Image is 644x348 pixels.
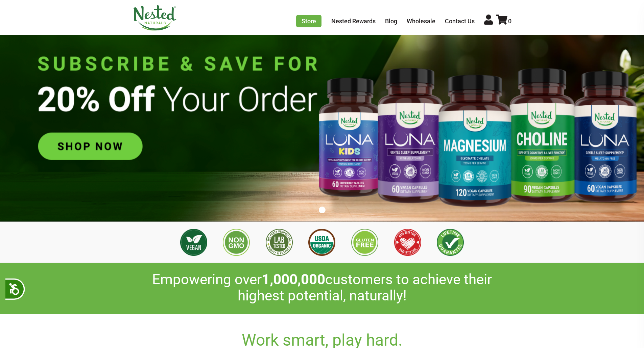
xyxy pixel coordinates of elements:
button: 1 of 1 [319,207,326,213]
a: Wholesale [407,18,435,25]
a: Store [296,15,321,27]
img: Gluten Free [351,229,378,256]
span: 1,000,000 [262,271,325,288]
span: 0 [508,18,511,25]
a: Blog [385,18,397,25]
a: 0 [496,18,511,25]
img: Made with Love [394,229,421,256]
img: 3rd Party Lab Tested [266,229,293,256]
img: Non GMO [223,229,250,256]
img: USDA Organic [308,229,335,256]
img: Nested Naturals [133,5,177,31]
img: Vegan [180,229,207,256]
a: Nested Rewards [331,18,376,25]
h2: Empowering over customers to achieve their highest potential, naturally! [133,271,511,304]
img: Lifetime Guarantee [437,229,464,256]
a: Contact Us [445,18,475,25]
